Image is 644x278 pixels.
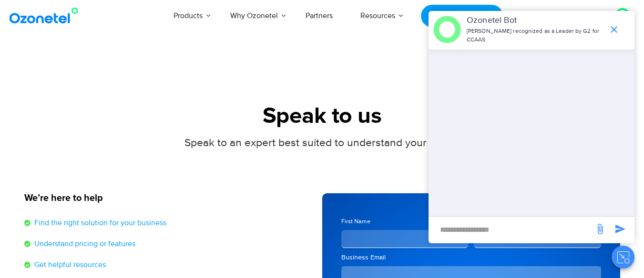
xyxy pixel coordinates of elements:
span: send message [611,219,630,238]
p: [PERSON_NAME] recognized as a Leader by G2 for CCAAS [467,27,603,44]
span: Find the right solution for your business [32,217,166,228]
a: Request a Demo [421,5,502,27]
span: end chat or minimize [604,20,624,39]
img: header [433,16,461,43]
h1: Speak to us [24,103,620,129]
span: Speak to an expert best suited to understand your needs [184,136,460,149]
label: Business Email [341,253,601,262]
button: Close chat [612,246,634,268]
span: Understand pricing or features [32,238,135,249]
label: First Name [341,217,469,226]
div: new-msg-input [433,221,590,238]
p: Ozonetel Bot [467,14,603,27]
span: send message [591,219,610,238]
span: Get helpful resources [32,259,106,270]
h5: We’re here to help [24,193,313,203]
